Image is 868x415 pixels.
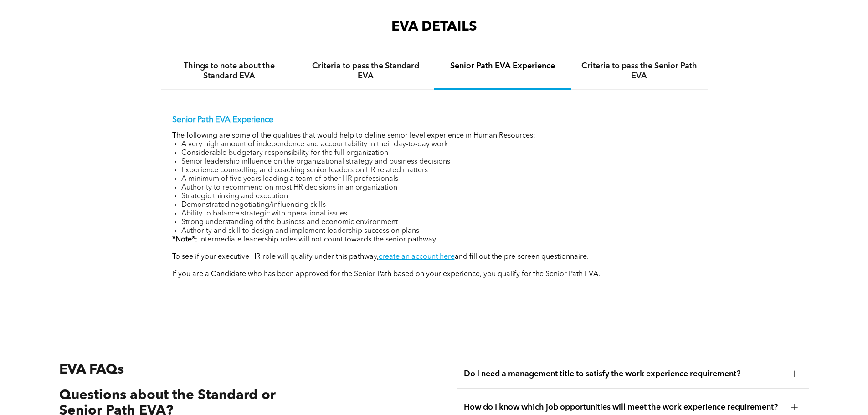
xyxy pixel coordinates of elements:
[442,61,563,71] h4: Senior Path EVA Experience
[181,158,696,166] li: Senior leadership influence on the organizational strategy and business decisions
[172,253,696,261] p: To see if your executive HR role will qualify under this pathway, and fill out the pre-screen que...
[172,270,696,279] p: If you are a Candidate who has been approved for the Senior Path based on your experience, you qu...
[172,115,696,125] p: Senior Path EVA Experience
[181,149,696,158] li: Considerable budgetary responsibility for the full organization
[464,369,784,379] span: Do I need a management title to satisfy the work experience requirement?
[181,166,696,175] li: Experience counselling and coaching senior leaders on HR related matters
[181,210,696,218] li: Ability to balance strategic with operational issues
[306,61,426,81] h4: Criteria to pass the Standard EVA
[579,61,699,81] h4: Criteria to pass the Senior Path EVA
[379,253,455,261] a: create an account here
[181,227,696,236] li: Authority and skill to design and implement leadership succession plans
[172,236,696,244] p: ntermediate leadership roles will not count towards the senior pathway.
[181,140,696,149] li: A very high amount of independence and accountability in their day-to-day work
[464,402,784,412] span: How do I know which job opportunities will meet the work experience requirement?
[172,132,696,140] p: The following are some of the qualities that would help to define senior level experience in Huma...
[391,20,477,34] span: EVA DETAILS
[181,192,696,201] li: Strategic thinking and execution
[169,61,289,81] h4: Things to note about the Standard EVA
[181,175,696,184] li: A minimum of five years leading a team of other HR professionals
[59,363,124,377] span: EVA FAQs
[181,184,696,192] li: Authority to recommend on most HR decisions in an organization
[181,218,696,227] li: Strong understanding of the business and economic environment
[181,201,696,210] li: Demonstrated negotiating/influencing skills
